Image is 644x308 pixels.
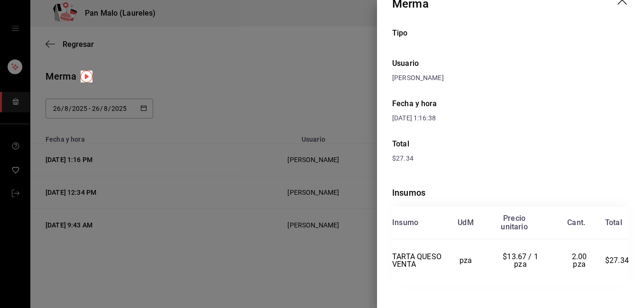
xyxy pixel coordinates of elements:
div: Usuario [392,58,629,69]
div: Insumos [392,186,629,199]
div: Cant. [567,218,585,227]
span: $27.34 [605,256,629,265]
div: Fecha y hora [392,98,629,109]
img: Tooltip marker [81,71,92,82]
div: Total [392,138,629,150]
td: TARTA QUESO VENTA [392,239,444,282]
div: Precio unitario [501,214,527,231]
div: UdM [458,218,474,227]
span: 2.00 pza [572,252,589,269]
div: Tipo [392,27,629,39]
div: Total [605,218,622,227]
div: [DATE] 1:16:38 [392,113,629,123]
span: $27.34 [392,154,414,162]
div: [PERSON_NAME] [392,73,629,83]
td: pza [444,239,488,282]
div: Insumo [392,218,418,227]
span: $13.67 / 1 pza [503,252,540,269]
